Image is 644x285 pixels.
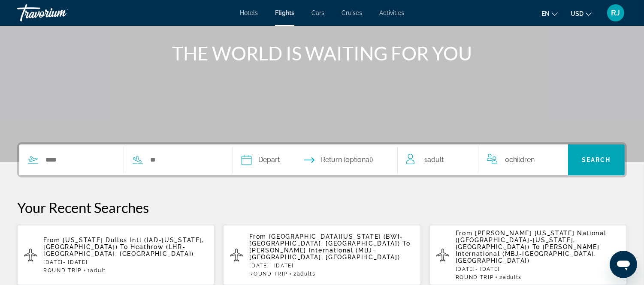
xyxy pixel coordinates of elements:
span: 0 [505,154,535,166]
span: Children [509,156,535,164]
span: ROUND TRIP [43,267,82,273]
p: Your Recent Searches [17,199,627,216]
span: [GEOGRAPHIC_DATA][US_STATE] (BWI-[GEOGRAPHIC_DATA], [GEOGRAPHIC_DATA]) [249,233,403,247]
span: ROUND TRIP [456,274,494,280]
span: USD [571,10,584,17]
span: 1 [424,154,444,166]
a: Flights [275,9,294,16]
span: Adults [297,271,316,277]
span: From [249,233,266,240]
span: RJ [611,9,620,17]
span: Adult [427,156,444,164]
span: Adult [91,267,106,273]
button: User Menu [605,4,627,22]
p: [DATE] - [DATE] [249,263,414,269]
span: [PERSON_NAME] [US_STATE] National ([GEOGRAPHIC_DATA]-[US_STATE], [GEOGRAPHIC_DATA]) [456,230,607,250]
span: 2 [293,271,316,277]
button: Select return date [304,144,373,175]
button: Change currency [571,7,592,20]
span: Adults [503,274,522,280]
span: Return (optional) [321,154,373,166]
span: From [43,237,60,243]
span: en [541,10,550,17]
p: [DATE] - [DATE] [43,259,208,265]
span: 1 [88,267,106,273]
span: [PERSON_NAME] International (MBJ-[GEOGRAPHIC_DATA], [GEOGRAPHIC_DATA]) [249,247,400,261]
div: Search widget [19,144,625,175]
h1: THE WORLD IS WAITING FOR YOU [161,42,483,64]
a: Cars [311,9,324,16]
span: 2 [499,274,522,280]
span: To [532,243,540,250]
span: To [402,240,410,247]
iframe: Button to launch messaging window [610,251,637,278]
span: To [120,243,128,250]
a: Cruises [342,9,362,16]
span: [PERSON_NAME] International (MBJ-[GEOGRAPHIC_DATA], [GEOGRAPHIC_DATA]) [456,243,600,264]
span: Heathrow (LHR-[GEOGRAPHIC_DATA], [GEOGRAPHIC_DATA]) [43,243,194,257]
span: ROUND TRIP [249,271,287,277]
span: From [456,230,473,237]
span: [US_STATE] Dulles Intl (IAD-[US_STATE], [GEOGRAPHIC_DATA]) [43,237,204,250]
button: Change language [541,7,558,20]
button: Select depart date [242,144,280,175]
a: Activities [379,9,404,16]
span: Search [582,156,611,163]
a: Hotels [240,9,258,16]
p: [DATE] - [DATE] [456,266,620,272]
button: Travelers: 1 adult, 0 children [398,144,568,175]
button: Search [568,144,625,175]
a: Travorium [17,2,103,24]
